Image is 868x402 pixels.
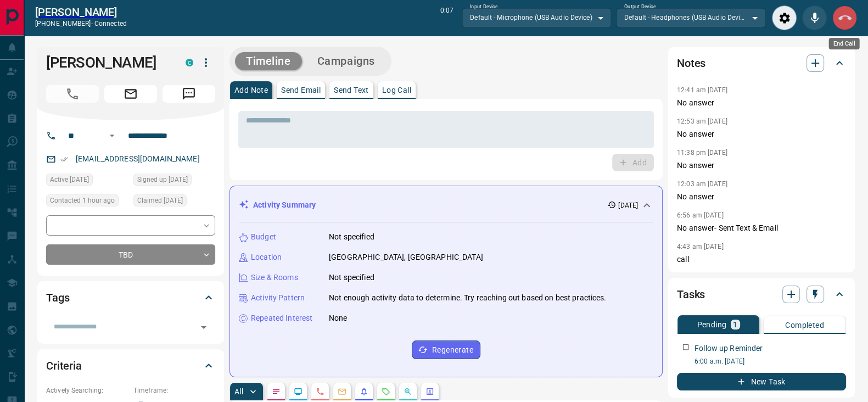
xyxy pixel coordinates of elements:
[624,3,656,10] label: Output Device
[329,252,483,263] p: [GEOGRAPHIC_DATA], [GEOGRAPHIC_DATA]
[677,149,727,157] p: 11:38 pm [DATE]
[46,289,69,306] h2: Tags
[382,86,411,94] p: Log Call
[294,387,303,396] svg: Lead Browsing Activity
[425,387,434,396] svg: Agent Actions
[829,38,860,49] div: End Call
[677,281,846,308] div: Tasks
[697,321,726,328] p: Pending
[234,388,243,395] p: All
[186,59,193,66] div: condos.ca
[404,387,412,396] svg: Opportunities
[360,387,368,396] svg: Listing Alerts
[196,320,211,335] button: Open
[329,231,374,243] p: Not specified
[46,353,215,379] div: Criteria
[94,20,127,27] span: connected
[35,5,127,19] a: [PERSON_NAME]
[239,195,653,215] div: Activity Summary[DATE]
[329,292,607,304] p: Not enough activity data to determine. Try reaching out based on best practices.
[251,292,305,304] p: Activity Pattern
[470,3,498,10] label: Input Device
[677,118,727,125] p: 12:53 am [DATE]
[60,155,68,163] svg: Email Verified
[695,343,763,354] p: Follow up Reminder
[133,174,215,189] div: Sun Oct 12 2025
[251,231,276,243] p: Budget
[785,321,824,329] p: Completed
[46,174,128,189] div: Sun Oct 12 2025
[695,356,846,366] p: 6:00 a.m. [DATE]
[462,8,611,27] div: Default - Microphone (USB Audio Device)
[46,386,128,395] p: Actively Searching:
[306,52,386,70] button: Campaigns
[677,50,846,76] div: Notes
[163,85,215,103] span: Message
[35,19,127,29] p: [PHONE_NUMBER] -
[253,199,316,211] p: Activity Summary
[329,312,348,324] p: None
[46,194,128,210] div: Thu Oct 16 2025
[281,86,321,94] p: Send Email
[677,191,846,203] p: No answer
[677,222,846,234] p: No answer- Sent Text & Email
[334,86,369,94] p: Send Text
[677,373,846,390] button: New Task
[133,386,215,395] p: Timeframe:
[46,85,99,103] span: Call
[618,200,638,210] p: [DATE]
[50,195,115,206] span: Contacted 1 hour ago
[272,387,281,396] svg: Notes
[46,244,215,265] div: TBD
[137,195,183,206] span: Claimed [DATE]
[316,387,324,396] svg: Calls
[677,180,727,188] p: 12:03 am [DATE]
[677,160,846,171] p: No answer
[733,321,737,328] p: 1
[329,272,374,283] p: Not specified
[677,129,846,140] p: No answer
[76,154,200,163] a: [EMAIL_ADDRESS][DOMAIN_NAME]
[105,129,119,142] button: Open
[251,312,312,324] p: Repeated Interest
[677,86,727,94] p: 12:41 am [DATE]
[235,52,302,70] button: Timeline
[677,211,724,219] p: 6:56 am [DATE]
[832,5,857,30] div: End Call
[137,174,188,185] span: Signed up [DATE]
[440,5,453,30] p: 0:07
[412,340,480,359] button: Regenerate
[677,243,724,250] p: 4:43 am [DATE]
[251,252,282,263] p: Location
[133,194,215,210] div: Sun Oct 12 2025
[677,254,846,265] p: call
[50,174,89,185] span: Active [DATE]
[617,8,765,27] div: Default - Headphones (USB Audio Device)
[46,284,215,311] div: Tags
[46,357,82,375] h2: Criteria
[234,86,268,94] p: Add Note
[104,85,157,103] span: Email
[677,286,705,303] h2: Tasks
[802,5,827,30] div: Mute
[677,54,705,72] h2: Notes
[772,5,797,30] div: Audio Settings
[338,387,346,396] svg: Emails
[251,272,298,283] p: Size & Rooms
[46,54,169,71] h1: [PERSON_NAME]
[382,387,390,396] svg: Requests
[677,97,846,109] p: No answer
